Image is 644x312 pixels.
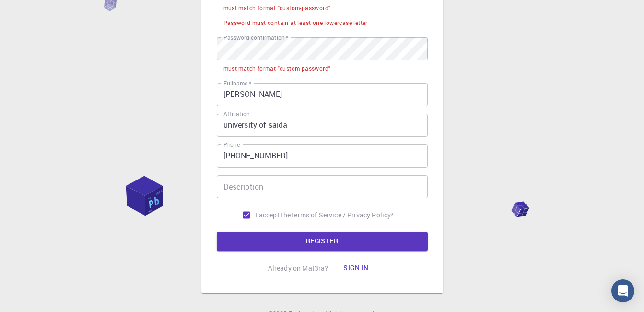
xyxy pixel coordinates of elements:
label: Affiliation [223,110,249,118]
p: Already on Mat3ra? [268,264,328,273]
label: Phone [223,141,240,149]
div: must match format "custom-password" [223,64,331,73]
span: I accept the [256,210,291,220]
label: Fullname [223,79,251,87]
label: Password confirmation [223,34,288,42]
div: Open Intercom Messenger [611,279,634,302]
div: must match format "custom-password" [223,3,331,13]
div: Password must contain at least one lowercase letter [223,18,368,28]
p: Terms of Service / Privacy Policy * [291,210,394,220]
button: Sign in [336,259,376,278]
button: REGISTER [217,232,428,251]
a: Terms of Service / Privacy Policy* [291,210,394,220]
